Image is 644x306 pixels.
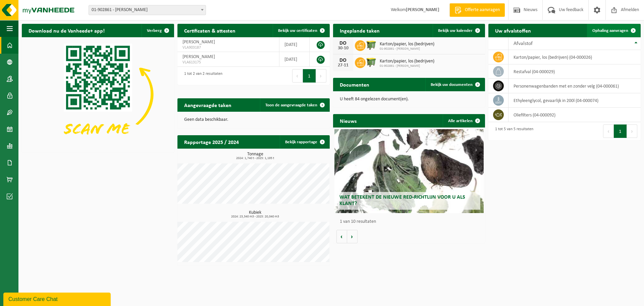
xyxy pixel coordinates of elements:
span: 01-902861 - [PERSON_NAME] [380,47,434,51]
span: Afvalstof [514,41,533,46]
td: [DATE] [279,37,310,52]
a: Bekijk uw documenten [425,78,484,91]
span: Karton/papier, los (bedrijven) [380,59,434,64]
td: restafval (04-000029) [508,64,641,79]
button: Volgende [347,230,358,243]
span: 01-902861 - VANSLAMBROUCK EDWIN - LANGEMARK-POELKAPELLE [89,5,206,15]
h2: Nieuws [333,114,363,127]
a: Ophaling aanvragen [587,24,640,37]
button: Previous [292,69,303,83]
span: 01-902861 - [PERSON_NAME] [380,64,434,68]
div: 27-11 [336,63,350,68]
p: 1 van 10 resultaten [340,219,482,224]
a: Bekijk uw certificaten [273,24,329,37]
h2: Aangevraagde taken [177,98,238,111]
button: 1 [303,69,316,83]
a: Bekijk rapportage [280,135,329,149]
span: Verberg [147,29,162,33]
div: 1 tot 2 van 2 resultaten [181,68,222,83]
a: Toon de aangevraagde taken [260,98,329,112]
span: Karton/papier, los (bedrijven) [380,42,434,47]
td: personenwagenbanden met en zonder velg (04-000061) [508,79,641,93]
td: karton/papier, los (bedrijven) (04-000026) [508,50,641,64]
a: Alle artikelen [443,114,484,127]
button: 1 [614,124,627,138]
h2: Ingeplande taken [333,24,386,37]
h2: Documenten [333,78,376,91]
button: Vorige [336,230,347,243]
strong: [PERSON_NAME] [406,7,439,12]
td: ethyleenglycol, gevaarlijk in 200l (04-000074) [508,93,641,108]
h3: Tonnage [181,152,330,160]
div: 30-10 [336,46,350,51]
span: 01-902861 - VANSLAMBROUCK EDWIN - LANGEMARK-POELKAPELLE [89,5,206,15]
iframe: chat widget [3,291,112,306]
h2: Uw afvalstoffen [488,24,538,37]
h2: Rapportage 2025 / 2024 [177,135,246,148]
span: Toon de aangevraagde taken [265,103,317,107]
div: DO [336,58,350,63]
p: Geen data beschikbaar. [184,117,323,122]
h2: Download nu de Vanheede+ app! [22,24,111,37]
button: Verberg [142,24,173,37]
a: Offerte aanvragen [449,3,505,17]
div: DO [336,41,350,46]
span: VLA613175 [182,60,274,65]
a: Bekijk uw kalender [433,24,484,37]
button: Next [627,124,637,138]
td: [DATE] [279,52,310,67]
span: Wat betekent de nieuwe RED-richtlijn voor u als klant? [339,195,465,206]
span: [PERSON_NAME] [182,54,215,59]
span: Offerte aanvragen [463,7,501,13]
a: Wat betekent de nieuwe RED-richtlijn voor u als klant? [334,129,484,213]
span: Ophaling aanvragen [592,29,628,33]
span: 2024: 1,740 t - 2025: 1,195 t [181,157,330,160]
span: VLA903187 [182,45,274,50]
button: Previous [603,124,614,138]
span: 2024: 23,340 m3 - 2025: 20,040 m3 [181,215,330,218]
span: Bekijk uw certificaten [278,29,317,33]
h3: Kubiek [181,210,330,218]
button: Next [316,69,326,83]
h2: Certificaten & attesten [177,24,242,37]
img: WB-1100-HPE-GN-50 [366,56,377,68]
td: oliefilters (04-000092) [508,108,641,122]
p: U heeft 84 ongelezen document(en). [340,97,479,102]
img: Download de VHEPlus App [22,37,174,151]
span: [PERSON_NAME] [182,40,215,45]
img: WB-1100-HPE-GN-50 [366,39,377,51]
span: Bekijk uw documenten [431,83,473,87]
div: 1 tot 5 van 5 resultaten [492,124,533,139]
span: Bekijk uw kalender [438,29,473,33]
